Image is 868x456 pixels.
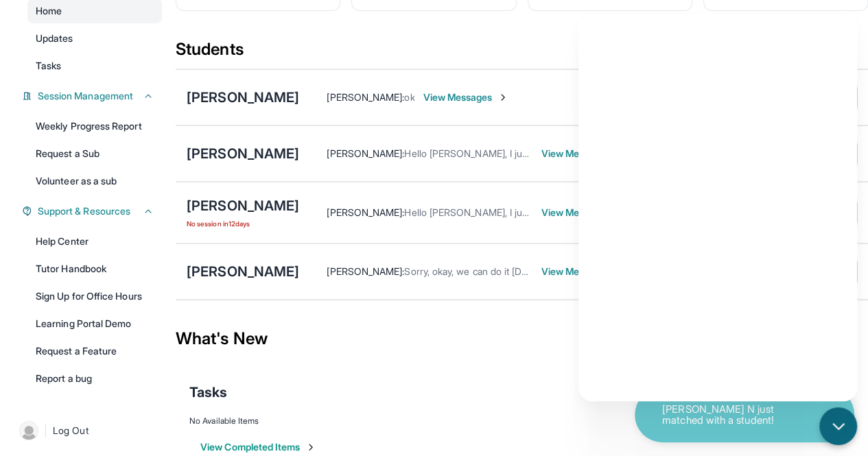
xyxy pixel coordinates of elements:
[578,14,857,401] iframe: Chatbot
[404,265,695,277] span: Sorry, okay, we can do it [DATE] morning from 7:30 AM to 8:30 AM.
[27,141,162,166] a: Request a Sub
[327,206,404,218] span: [PERSON_NAME] :
[27,53,162,78] a: Tasks
[541,147,626,160] span: View Messages
[187,88,299,107] div: [PERSON_NAME]
[662,404,799,427] p: [PERSON_NAME] N just matched with a student!
[53,424,89,437] span: Log Out
[327,91,404,103] span: [PERSON_NAME] :
[541,206,626,219] span: View Messages
[187,218,299,229] span: No session in 12 days
[187,196,299,215] div: [PERSON_NAME]
[27,26,162,51] a: Updates
[27,169,162,193] a: Volunteer as a sub
[14,416,162,446] a: |Log Out
[27,366,162,391] a: Report a bug
[27,229,162,254] a: Help Center
[27,284,162,309] a: Sign Up for Office Hours
[189,383,227,402] span: Tasks
[27,311,162,336] a: Learning Portal Demo
[32,89,154,103] button: Session Management
[32,204,154,218] button: Support & Resources
[27,339,162,363] a: Request a Feature
[200,440,316,454] button: View Completed Items
[819,407,857,445] button: chat-button
[36,4,62,18] span: Home
[187,262,299,281] div: [PERSON_NAME]
[327,265,404,277] span: [PERSON_NAME] :
[497,92,508,103] img: Chevron-Right
[176,309,868,369] div: What's New
[19,421,38,440] img: user-img
[36,32,73,45] span: Updates
[38,204,130,218] span: Support & Resources
[187,144,299,163] div: [PERSON_NAME]
[176,38,868,69] div: Students
[423,91,508,104] span: View Messages
[36,59,61,73] span: Tasks
[27,256,162,281] a: Tutor Handbook
[189,416,854,427] div: No Available Items
[27,114,162,139] a: Weekly Progress Report
[38,89,133,103] span: Session Management
[541,265,626,278] span: View Messages
[44,422,47,439] span: |
[327,147,404,159] span: [PERSON_NAME] :
[404,91,414,103] span: ok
